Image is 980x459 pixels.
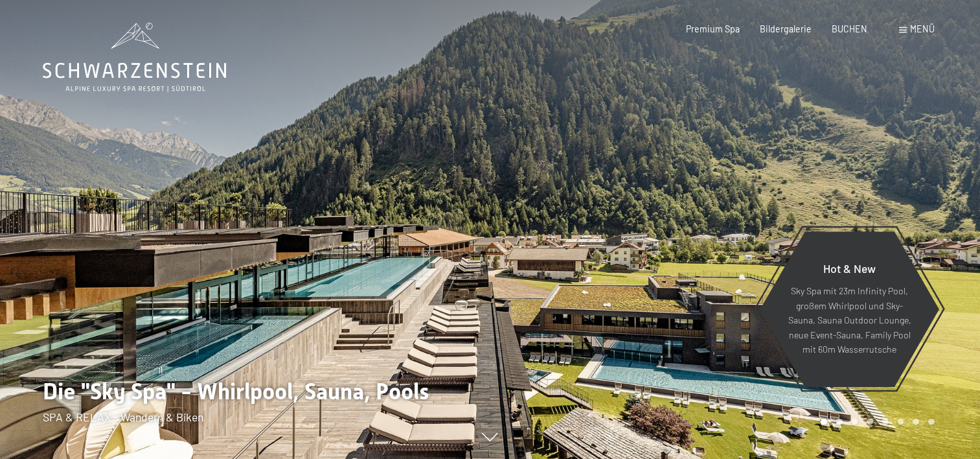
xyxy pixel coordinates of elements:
a: Bildergalerie [760,23,812,34]
span: Hot & New [823,261,876,276]
a: Hot & New Sky Spa mit 23m Infinity Pool, großem Whirlpool und Sky-Sauna, Sauna Outdoor Lounge, ne... [759,231,940,388]
div: Carousel Page 5 [882,419,889,425]
a: Premium Spa [686,23,740,34]
div: Carousel Page 3 [852,419,858,425]
div: Carousel Page 6 [898,419,904,425]
div: Carousel Page 2 [836,419,843,425]
div: Carousel Pagination [816,419,934,425]
div: Carousel Page 8 [928,419,935,425]
span: Menü [910,23,935,34]
div: Carousel Page 1 (Current Slide) [821,419,827,425]
a: BUCHEN [832,23,867,34]
div: Carousel Page 4 [867,419,873,425]
p: Sky Spa mit 23m Infinity Pool, großem Whirlpool und Sky-Sauna, Sauna Outdoor Lounge, neue Event-S... [788,284,911,357]
div: Carousel Page 7 [913,419,919,425]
